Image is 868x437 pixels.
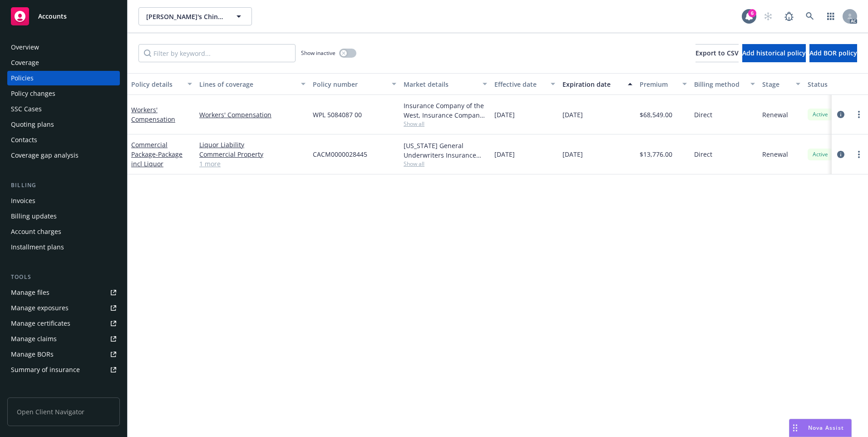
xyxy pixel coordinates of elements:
[853,149,864,160] a: more
[131,105,175,124] a: Workers' Compensation
[835,149,846,160] a: circleInformation
[7,285,120,300] a: Manage files
[7,181,120,190] div: Billing
[748,9,756,17] div: 6
[562,149,583,159] span: [DATE]
[131,79,182,89] div: Policy details
[7,4,120,29] a: Accounts
[38,13,67,20] span: Accounts
[7,273,120,282] div: Tools
[138,7,252,25] button: [PERSON_NAME]'s Chino Inc
[636,73,690,95] button: Premium
[11,301,69,315] div: Manage exposures
[11,117,54,132] div: Quoting plans
[835,109,846,120] a: circleInformation
[562,79,622,89] div: Expiration date
[11,285,49,300] div: Manage files
[199,110,306,119] a: Workers' Compensation
[640,149,672,159] span: $13,776.00
[11,40,39,55] div: Overview
[11,133,37,147] div: Contacts
[7,332,120,346] a: Manage claims
[11,332,57,346] div: Manage claims
[128,73,196,95] button: Policy details
[853,109,864,120] a: more
[404,101,487,120] div: Insurance Company of the West, Insurance Company of the West (ICW)
[7,86,120,101] a: Policy changes
[11,55,39,70] div: Coverage
[759,73,804,95] button: Stage
[11,194,35,208] div: Invoices
[811,110,829,119] span: Active
[494,79,545,89] div: Effective date
[138,44,296,62] input: Filter by keyword...
[7,316,120,331] a: Manage certificates
[196,73,309,95] button: Lines of coverage
[742,49,806,57] span: Add historical policy
[811,150,829,159] span: Active
[404,120,487,128] span: Show all
[562,110,583,119] span: [DATE]
[762,149,788,159] span: Renewal
[7,133,120,147] a: Contacts
[313,110,362,119] span: WPL 5084087 00
[7,55,120,70] a: Coverage
[694,79,745,89] div: Billing method
[780,7,798,25] a: Report a Bug
[690,73,759,95] button: Billing method
[11,209,57,223] div: Billing updates
[640,110,672,119] span: $68,549.00
[7,363,120,377] a: Summary of insurance
[7,240,120,254] a: Installment plans
[199,149,306,159] a: Commercial Property
[11,148,79,163] div: Coverage gap analysis
[789,419,852,437] button: Nova Assist
[695,44,739,62] button: Export to CSV
[131,140,182,168] a: Commercial Package
[7,209,120,223] a: Billing updates
[7,194,120,208] a: Invoices
[131,150,182,168] span: - Package incl Liquor
[11,224,61,239] div: Account charges
[199,79,296,89] div: Lines of coverage
[742,44,806,62] button: Add historical policy
[7,40,120,55] a: Overview
[404,141,487,160] div: [US_STATE] General Underwriters Insurance Company, Inc., Mercury Insurance
[494,149,515,159] span: [DATE]
[559,73,636,95] button: Expiration date
[801,7,819,25] a: Search
[404,160,487,168] span: Show all
[7,347,120,362] a: Manage BORs
[789,419,801,437] div: Drag to move
[146,12,225,21] span: [PERSON_NAME]'s Chino Inc
[822,7,840,25] a: Switch app
[11,316,70,331] div: Manage certificates
[809,44,857,62] button: Add BOR policy
[7,224,120,239] a: Account charges
[7,301,120,315] a: Manage exposures
[301,49,335,57] span: Show inactive
[199,159,306,169] a: 1 more
[199,140,306,149] a: Liquor Liability
[11,86,55,101] div: Policy changes
[762,79,790,89] div: Stage
[808,424,844,432] span: Nova Assist
[11,240,64,254] div: Installment plans
[7,397,120,426] span: Open Client Navigator
[809,49,857,57] span: Add BOR policy
[494,110,515,119] span: [DATE]
[640,79,677,89] div: Premium
[313,149,367,159] span: CACM0000028445
[11,71,34,85] div: Policies
[7,148,120,163] a: Coverage gap analysis
[694,149,712,159] span: Direct
[7,71,120,85] a: Policies
[695,49,739,57] span: Export to CSV
[11,347,54,362] div: Manage BORs
[759,7,777,25] a: Start snowing
[400,73,491,95] button: Market details
[11,102,42,116] div: SSC Cases
[11,363,80,377] div: Summary of insurance
[491,73,559,95] button: Effective date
